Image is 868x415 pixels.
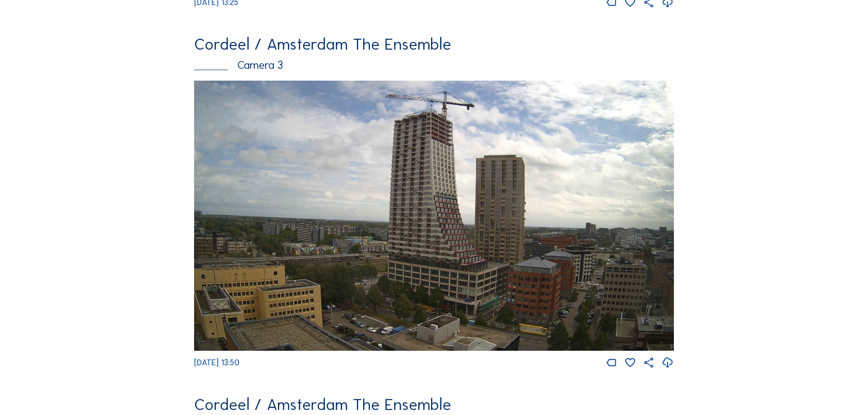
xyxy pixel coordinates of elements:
[194,81,674,351] img: Image
[194,358,240,368] span: [DATE] 13:50
[194,60,674,71] div: Camera 3
[194,396,674,413] div: Cordeel / Amsterdam The Ensemble
[194,36,674,52] div: Cordeel / Amsterdam The Ensemble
